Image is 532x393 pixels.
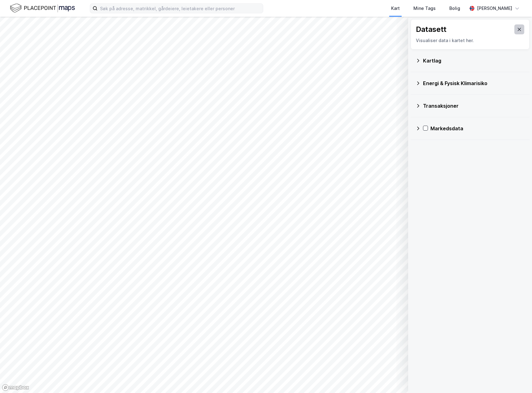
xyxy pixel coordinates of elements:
[10,3,75,14] img: logo.f888ab2527a4732fd821a326f86c7f29.svg
[98,4,263,13] input: Søk på adresse, matrikkel, gårdeiere, leietakere eller personer
[416,24,447,34] div: Datasett
[423,80,525,87] div: Energi & Fysisk Klimarisiko
[423,57,525,64] div: Kartlag
[430,125,525,132] div: Markedsdata
[477,5,512,12] div: [PERSON_NAME]
[449,5,460,12] div: Bolig
[2,384,29,391] a: Mapbox homepage
[391,5,400,12] div: Kart
[413,5,436,12] div: Mine Tags
[416,37,524,44] div: Visualiser data i kartet her.
[501,363,532,393] iframe: Chat Widget
[423,102,525,110] div: Transaksjoner
[501,363,532,393] div: Kontrollprogram for chat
